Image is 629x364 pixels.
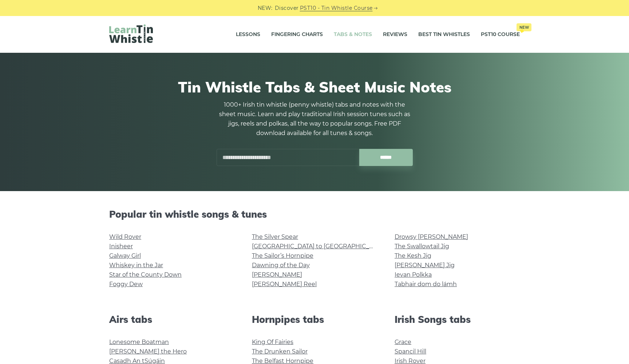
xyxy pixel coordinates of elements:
[395,271,432,278] a: Ievan Polkka
[109,271,182,278] a: Star of the County Down
[418,25,470,44] a: Best Tin Whistles
[109,243,133,250] a: Inisheer
[109,233,141,240] a: Wild Rover
[395,262,455,269] a: [PERSON_NAME] Jig
[395,252,431,259] a: The Kesh Jig
[383,25,407,44] a: Reviews
[252,243,386,250] a: [GEOGRAPHIC_DATA] to [GEOGRAPHIC_DATA]
[236,25,260,44] a: Lessons
[252,233,298,240] a: The Silver Spear
[252,339,293,345] a: King Of Fairies
[109,262,163,269] a: Whiskey in the Jar
[109,339,169,345] a: Lonesome Boatman
[252,314,377,325] h2: Hornpipes tabs
[395,314,520,325] h2: Irish Songs tabs
[109,209,520,220] h2: Popular tin whistle songs & tunes
[517,23,531,31] span: New
[481,25,520,44] a: PST10 CourseNew
[252,262,310,269] a: Dawning of the Day
[109,252,141,259] a: Galway Girl
[395,233,468,240] a: Drowsy [PERSON_NAME]
[334,25,372,44] a: Tabs & Notes
[395,243,449,250] a: The Swallowtail Jig
[252,348,308,355] a: The Drunken Sailor
[271,25,323,44] a: Fingering Charts
[109,348,187,355] a: [PERSON_NAME] the Hero
[109,281,143,288] a: Foggy Dew
[252,281,317,288] a: [PERSON_NAME] Reel
[252,271,302,278] a: [PERSON_NAME]
[216,100,413,138] p: 1000+ Irish tin whistle (penny whistle) tabs and notes with the sheet music. Learn and play tradi...
[395,339,411,345] a: Grace
[395,348,426,355] a: Spancil Hill
[109,314,234,325] h2: Airs tabs
[252,252,313,259] a: The Sailor’s Hornpipe
[109,78,520,96] h1: Tin Whistle Tabs & Sheet Music Notes
[395,281,457,288] a: Tabhair dom do lámh
[109,24,153,43] img: LearnTinWhistle.com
